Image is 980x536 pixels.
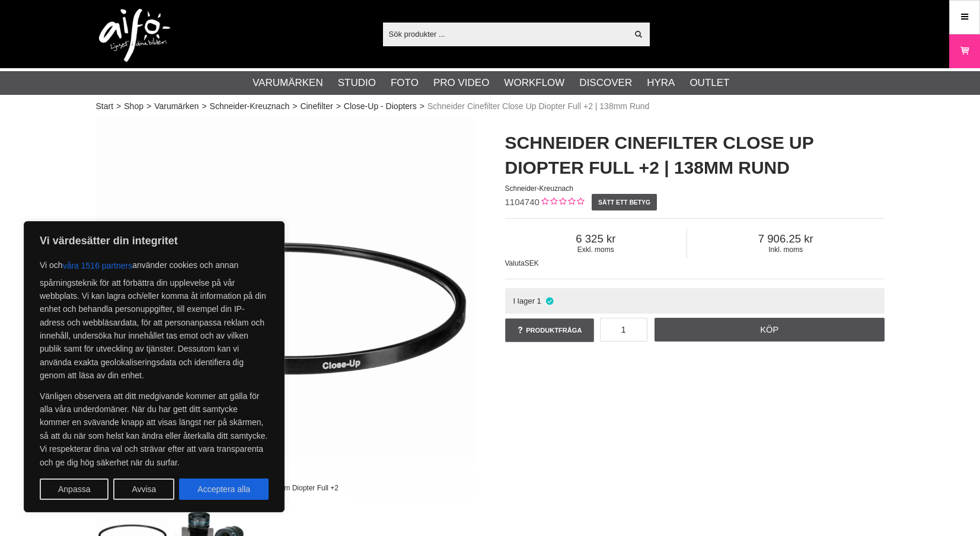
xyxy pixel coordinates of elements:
span: Exkl. moms [505,245,687,254]
span: > [146,100,151,113]
p: Vi och använder cookies och annan spårningsteknik för att förbättra din upplevelse på vår webbpla... [40,255,269,382]
span: 7 906.25 [687,232,884,245]
a: Varumärken [154,100,199,113]
span: Inkl. moms [687,245,884,254]
span: I lager [513,296,535,305]
a: Cinefilter [300,100,333,113]
a: Shop [124,100,143,113]
a: Close-Up - Diopters [344,100,417,113]
a: Sätt ett betyg [592,194,657,210]
a: Foto [391,75,419,91]
input: Sök produkter ... [383,25,628,43]
button: våra 1516 partners [63,255,133,276]
a: Discover [579,75,632,91]
a: Varumärken [253,75,323,91]
i: I lager [544,296,554,305]
img: Schneider 138mm Diopter Full +2 [96,119,475,498]
span: 1 [537,296,541,305]
a: Produktfråga [505,318,594,342]
span: > [292,100,297,113]
span: SEK [525,259,539,267]
span: > [202,100,206,113]
span: > [116,100,121,113]
a: Köp [655,318,885,342]
span: 1104740 [505,197,540,207]
a: Start [96,100,114,113]
span: Schneider Cinefilter Close Up Diopter Full +2 | 138mm Rund [427,100,649,113]
div: Kundbetyg: 0 [540,196,584,209]
a: Schneider-Kreuznach [210,100,290,113]
button: Anpassa [40,478,108,500]
a: Hyra [647,75,675,91]
span: Valuta [505,259,525,267]
a: Workflow [504,75,564,91]
span: 6 325 [505,232,687,245]
p: Vänligen observera att ditt medgivande kommer att gälla för alla våra underdomäner. När du har ge... [40,390,269,469]
div: Vi värdesätter din integritet [24,221,285,512]
a: Studio [338,75,376,91]
button: Acceptera alla [179,478,269,500]
span: > [336,100,341,113]
span: > [420,100,424,113]
div: Schneider 138mm Diopter Full +2 [222,477,348,498]
h1: Schneider Cinefilter Close Up Diopter Full +2 | 138mm Rund [505,130,885,180]
a: Outlet [689,75,729,91]
span: Schneider-Kreuznach [505,184,573,193]
button: Avvisa [113,478,174,500]
p: Vi värdesätter din integritet [40,234,269,248]
a: Pro Video [433,75,489,91]
img: logo.png [99,9,170,62]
